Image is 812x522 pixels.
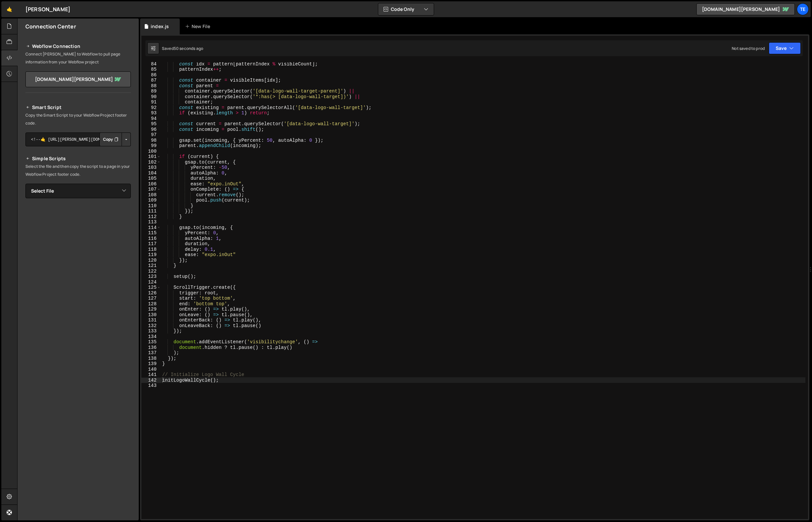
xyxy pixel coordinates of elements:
[141,280,161,285] div: 124
[141,83,161,89] div: 88
[141,78,161,83] div: 87
[141,187,161,192] div: 107
[141,165,161,170] div: 103
[141,181,161,187] div: 106
[141,378,161,383] div: 142
[141,132,161,138] div: 97
[141,274,161,280] div: 123
[141,105,161,111] div: 92
[141,192,161,198] div: 108
[141,345,161,351] div: 136
[141,252,161,258] div: 119
[141,269,161,274] div: 122
[696,3,795,15] a: [DOMAIN_NAME][PERSON_NAME]
[141,160,161,165] div: 102
[25,42,131,50] h2: Webflow Connection
[141,285,161,290] div: 125
[141,367,161,372] div: 140
[25,132,131,146] textarea: <!--🤙 [URL][PERSON_NAME][DOMAIN_NAME]> <script>document.addEventListener("DOMContentLoaded", func...
[25,23,76,30] h2: Connection Center
[141,67,161,72] div: 85
[99,132,122,146] button: Copy
[141,72,161,78] div: 86
[25,209,131,269] iframe: YouTube video player
[141,198,161,203] div: 109
[141,61,161,67] div: 84
[1,1,18,17] a: 🤙
[141,170,161,176] div: 104
[141,372,161,378] div: 141
[141,356,161,361] div: 138
[141,334,161,340] div: 134
[141,241,161,247] div: 117
[141,176,161,181] div: 105
[99,132,131,146] div: Button group with nested dropdown
[378,3,434,15] button: Code Only
[141,214,161,220] div: 112
[141,263,161,269] div: 121
[141,219,161,225] div: 113
[25,5,70,13] div: [PERSON_NAME]
[25,111,131,127] p: Copy the Smart Script to your Webflow Project footer code.
[25,50,131,66] p: Connect [PERSON_NAME] to Webflow to pull page information from your Webflow project
[732,46,765,51] div: Not saved to prod
[141,225,161,231] div: 114
[25,273,131,332] iframe: YouTube video player
[141,154,161,160] div: 101
[25,71,131,87] a: [DOMAIN_NAME][PERSON_NAME]
[25,155,131,163] h2: Simple Scripts
[141,258,161,263] div: 120
[141,323,161,329] div: 132
[141,99,161,105] div: 91
[141,143,161,149] div: 99
[141,290,161,296] div: 126
[797,3,809,15] a: Te
[162,46,203,51] div: Saved
[141,312,161,318] div: 130
[141,89,161,94] div: 89
[141,149,161,154] div: 100
[25,103,131,111] h2: Smart Script
[141,301,161,307] div: 128
[141,307,161,312] div: 129
[141,230,161,236] div: 115
[141,127,161,132] div: 96
[141,121,161,127] div: 95
[769,42,801,54] button: Save
[141,236,161,242] div: 116
[141,317,161,323] div: 131
[141,361,161,367] div: 139
[141,203,161,209] div: 110
[25,163,131,178] p: Select the file and then copy the script to a page in your Webflow Project footer code.
[141,247,161,252] div: 118
[141,328,161,334] div: 133
[141,116,161,122] div: 94
[141,138,161,143] div: 98
[141,208,161,214] div: 111
[141,110,161,116] div: 93
[141,296,161,301] div: 127
[174,46,203,51] div: 50 seconds ago
[141,94,161,100] div: 90
[141,350,161,356] div: 137
[151,23,169,30] div: index.js
[141,339,161,345] div: 135
[141,383,161,389] div: 143
[185,23,213,30] div: New File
